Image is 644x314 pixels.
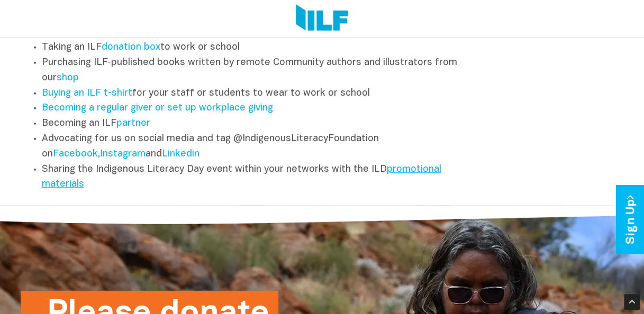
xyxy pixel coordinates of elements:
li: for your staff or students to wear to work or school [42,86,469,101]
a: partner [116,119,150,128]
a: donation box [102,43,160,52]
li: Taking an ILF to work or school [42,40,469,56]
a: Instagram [100,150,146,159]
a: Linkedin [162,150,199,159]
li: Advocating for us on social media and tag @IndigenousLiteracyFoundation on , and [42,132,469,162]
a: Buying an ILF t-shirt [42,89,132,98]
img: Logo [296,4,348,33]
li: Becoming an ILF [42,116,469,132]
li: Sharing the Indigenous Literacy Day event within your networks with the ILD [42,162,469,193]
a: Becoming a regular giver or set up workplace giving [42,104,273,113]
li: Purchasing ILF‑published books written by remote Community authors and illustrators from our [42,56,469,86]
a: shop [57,73,79,82]
div: Scroll Back to Top [624,294,640,310]
a: Facebook [53,150,98,159]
